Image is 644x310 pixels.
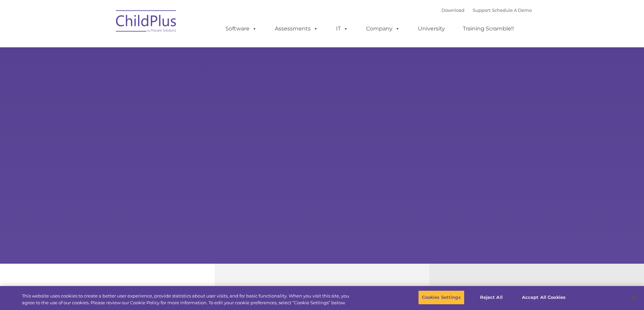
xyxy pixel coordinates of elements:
a: Support [473,7,491,13]
button: Accept All Cookies [518,290,569,305]
button: Cookies Settings [418,290,464,305]
a: Download [442,7,464,13]
font: | [442,7,532,13]
a: Training Scramble!! [456,22,521,35]
a: IT [329,22,355,35]
a: Company [359,22,407,35]
button: Close [626,290,641,305]
a: University [411,22,452,35]
button: Reject All [470,290,512,305]
a: Schedule A Demo [492,7,532,13]
a: Software [219,22,264,35]
a: Assessments [268,22,325,35]
div: This website uses cookies to create a better user experience, provide statistics about user visit... [22,293,354,306]
img: ChildPlus by Procare Solutions [113,5,180,39]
